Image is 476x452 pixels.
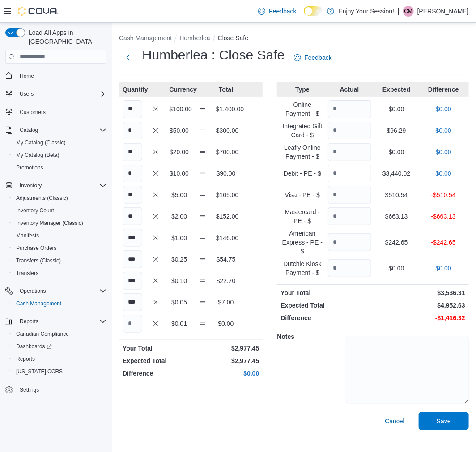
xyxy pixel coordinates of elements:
p: $663.13 [375,212,418,221]
span: Dashboards [13,341,106,352]
p: Currency [169,85,189,94]
nav: Complex example [5,66,106,420]
p: $22.70 [216,276,236,285]
p: $1,400.00 [216,105,236,114]
p: $90.00 [216,169,236,178]
button: Operations [2,285,110,297]
a: Canadian Compliance [13,329,72,339]
span: Transfers [13,268,106,279]
input: Quantity [328,259,371,277]
p: Integrated Gift Card - $ [280,122,324,139]
input: Quantity [328,122,371,139]
span: Reports [13,354,106,364]
span: Inventory Manager (Classic) [13,218,106,228]
p: -$242.65 [422,238,465,247]
a: Home [16,71,38,81]
p: $3,440.02 [375,169,418,178]
button: Transfers (Classic) [9,254,110,267]
p: Visa - PE - $ [280,190,324,199]
span: My Catalog (Classic) [16,139,66,146]
span: Reports [20,318,38,325]
p: -$1,416.32 [375,313,465,322]
span: Catalog [16,125,106,135]
p: $0.00 [193,369,259,378]
button: Save [419,412,469,430]
button: Canadian Compliance [9,328,110,340]
p: Dutchie Kiosk Payment - $ [280,259,324,277]
span: CM [404,6,413,17]
p: $105.00 [216,190,236,199]
button: Adjustments (Classic) [9,192,110,204]
span: Reports [16,355,35,363]
span: Canadian Compliance [13,329,106,339]
div: Carolina Manci Calderon [403,6,414,17]
button: Inventory [2,179,110,192]
span: Transfers (Classic) [13,255,106,266]
p: $100.00 [169,105,189,114]
span: Transfers [16,270,38,277]
span: Operations [16,286,106,296]
span: Canadian Compliance [16,330,69,338]
span: Dark Mode [304,16,304,16]
input: Quantity [328,143,371,161]
button: Close Safe [218,34,248,42]
p: Actual [328,85,371,94]
button: Customers [2,106,110,118]
span: My Catalog (Classic) [13,137,106,148]
p: Type [280,85,324,94]
input: Quantity [123,229,142,247]
span: Purchase Orders [13,243,106,253]
span: Reports [16,316,106,327]
span: Manifests [16,232,39,239]
span: Cash Management [16,300,61,307]
button: Next [119,49,137,67]
a: Reports [13,354,38,364]
span: Adjustments (Classic) [13,193,106,203]
button: [US_STATE] CCRS [9,365,110,378]
p: Expected [375,85,418,94]
span: Dashboards [16,343,52,350]
p: Leafly Online Payment - $ [280,143,324,161]
button: Reports [2,315,110,328]
span: Catalog [20,127,38,134]
span: Transfers (Classic) [16,257,61,264]
span: Inventory [20,182,42,189]
p: -$663.13 [422,212,465,221]
nav: An example of EuiBreadcrumbs [119,34,469,44]
p: Mastercard - PE - $ [280,207,324,225]
button: My Catalog (Beta) [9,149,110,161]
p: Quantity [123,85,142,94]
a: Customers [16,107,49,118]
p: $300.00 [216,126,236,135]
input: Quantity [123,293,142,311]
p: $0.00 [422,126,465,135]
p: Your Total [123,344,189,353]
span: [US_STATE] CCRS [16,368,63,375]
span: Feedback [269,7,296,16]
p: Difference [123,369,189,378]
span: Manifests [13,230,106,241]
a: Feedback [255,2,300,20]
button: Purchase Orders [9,242,110,254]
p: Enjoy Your Session! [339,6,395,17]
p: $0.00 [422,169,465,178]
button: Cash Management [119,34,172,42]
p: $5.00 [169,190,189,199]
p: $2,977.45 [193,356,259,365]
a: [US_STATE] CCRS [13,366,66,377]
span: Inventory Manager (Classic) [16,220,83,227]
p: $0.00 [422,148,465,156]
span: Operations [20,287,46,295]
button: Cash Management [9,297,110,310]
a: Manifests [13,230,42,241]
input: Quantity [328,165,371,182]
span: My Catalog (Beta) [13,150,106,161]
p: American Express - PE - $ [280,229,324,256]
button: Reports [16,316,42,327]
button: Users [2,88,110,100]
p: $54.75 [216,255,236,264]
p: Difference [280,313,371,322]
a: Settings [16,384,42,395]
span: Cash Management [13,298,106,309]
p: Online Payment - $ [280,100,324,118]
